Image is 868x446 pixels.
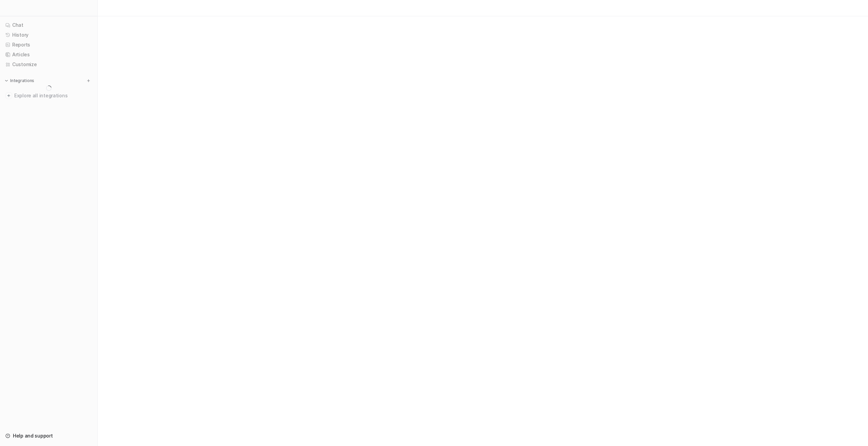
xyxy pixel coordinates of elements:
[3,91,95,100] a: Explore all integrations
[3,50,95,59] a: Articles
[4,78,9,83] img: expand menu
[3,30,95,40] a: History
[3,77,36,84] button: Integrations
[3,431,95,441] a: Help and support
[14,90,92,101] span: Explore all integrations
[3,60,95,69] a: Customize
[3,40,95,50] a: Reports
[5,92,12,99] img: explore all integrations
[10,78,34,83] p: Integrations
[86,78,91,83] img: menu_add.svg
[3,20,95,30] a: Chat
